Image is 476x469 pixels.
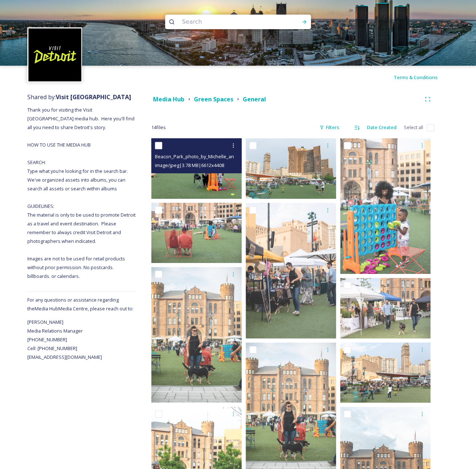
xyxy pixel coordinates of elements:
[151,202,242,263] img: Beacon_Park_photo_by_Michelle_and_Chris_Gerard_DMCVB-943.jpeg
[316,120,343,135] div: Filters
[155,162,224,168] span: image/jpeg | 3.78 MB | 6612 x 4408
[340,138,430,274] img: Beacon_Park_photo_by_Michelle_and_Chris_Gerard_DMCVB-927.jpeg
[151,267,242,403] img: DMCVB-956-BeaconPark-PhotoCredit_Michelle_and_Chris_Gerard-DurationUnlimited.jpg
[340,342,430,402] img: Beacon_Park_photo_by_Michelle_and_Chris_Gerard_DMCVB-959.jpeg
[194,95,233,103] strong: Green Spaces
[56,93,131,101] strong: Visit [GEOGRAPHIC_DATA]
[394,73,449,82] a: Terms & Conditions
[243,95,266,103] strong: General
[151,124,166,131] span: 14 file s
[27,319,102,360] span: [PERSON_NAME] Media Relations Manager [PHONE_NUMBER] Cell: [PHONE_NUMBER] [EMAIL_ADDRESS][DOMAIN_...
[153,95,184,103] strong: Media Hub
[404,124,423,131] span: Select all
[155,153,306,160] span: Beacon_Park_photo_by_Michelle_and_Chris_Gerard_DMCVB-921.jpeg
[27,93,131,101] span: Shared by:
[27,106,137,279] span: Thank you for visiting the Visit [GEOGRAPHIC_DATA] media hub. Here you'll find all you need to sh...
[28,28,81,81] img: VISIT%20DETROIT%20LOGO%20-%20BLACK%20BACKGROUND.png
[246,138,336,198] img: Beacon_Park_photo_by_Michelle_and_Chris_Gerard_DMCVB-926.jpeg
[246,203,336,338] img: Beacon_Park_photo_by_Michelle_and_Chris_Gerard_DMCVB-946.jpeg
[340,278,430,338] img: Beacon_Park_photo_by_Michelle_and_Chris_Gerard_DMCVB-954.jpeg
[178,14,278,30] input: Search
[27,296,133,312] span: For any questions or assistance regarding the Media Hub Media Centre, please reach out to:
[363,120,400,135] div: Date Created
[394,74,438,81] span: Terms & Conditions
